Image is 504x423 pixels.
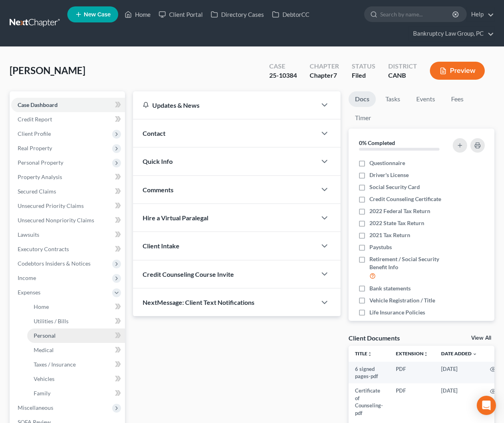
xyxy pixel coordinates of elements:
[369,207,430,215] span: 2022 Federal Tax Return
[369,308,425,316] span: Life Insurance Policies
[369,231,410,239] span: 2021 Tax Return
[380,7,454,22] input: Search by name...
[34,318,69,324] span: Utilities / Bills
[18,188,56,195] span: Secured Claims
[11,228,125,242] a: Lawsuits
[18,116,52,123] span: Credit Report
[349,91,376,107] a: Docs
[27,386,125,401] a: Family
[18,173,62,180] span: Property Analysis
[10,64,85,76] span: [PERSON_NAME]
[27,357,125,372] a: Taxes / Insurance
[369,255,451,271] span: Retirement / Social Security Benefit Info
[11,184,125,199] a: Secured Claims
[207,7,268,22] a: Directory Cases
[441,350,477,357] a: Date Added expand_more
[396,350,428,357] a: Extensionunfold_more
[27,314,125,328] a: Utilities / Bills
[18,159,63,166] span: Personal Property
[471,335,491,341] a: View All
[369,243,392,251] span: Paystubs
[34,375,54,382] span: Vehicles
[18,231,39,238] span: Lawsuits
[355,350,372,357] a: Titleunfold_more
[18,260,91,267] span: Codebtors Insiders & Notices
[409,26,494,41] a: Bankruptcy Law Group, PC
[369,320,451,336] span: Retirement Account Statements Showing Balance
[389,383,435,420] td: PDF
[268,7,313,22] a: DebtorCC
[388,71,417,80] div: CANB
[11,213,125,228] a: Unsecured Nonpriority Claims
[11,199,125,213] a: Unsecured Priority Claims
[18,130,51,137] span: Client Profile
[11,98,125,112] a: Case Dashboard
[18,404,53,411] span: Miscellaneous
[143,101,307,109] div: Updates & News
[84,12,111,18] span: New Case
[143,242,179,250] span: Client Intake
[349,334,400,342] div: Client Documents
[18,289,40,296] span: Expenses
[369,296,435,304] span: Vehicle Registration / Title
[11,170,125,184] a: Property Analysis
[310,71,339,80] div: Chapter
[18,145,52,151] span: Real Property
[27,300,125,314] a: Home
[18,274,36,281] span: Income
[11,112,125,127] a: Credit Report
[430,62,485,80] button: Preview
[349,110,377,126] a: Timer
[388,62,417,71] div: District
[310,62,339,71] div: Chapter
[367,352,372,357] i: unfold_more
[18,246,69,252] span: Executory Contracts
[477,396,496,415] div: Open Intercom Messenger
[333,71,337,79] span: 7
[435,383,484,420] td: [DATE]
[369,219,424,227] span: 2022 State Tax Return
[27,372,125,386] a: Vehicles
[369,284,411,292] span: Bank statements
[472,352,477,357] i: expand_more
[369,171,409,179] span: Driver's License
[389,362,435,384] td: PDF
[121,7,155,22] a: Home
[155,7,207,22] a: Client Portal
[269,71,297,80] div: 25-10384
[27,343,125,357] a: Medical
[143,298,254,306] span: NextMessage: Client Text Notifications
[143,214,208,222] span: Hire a Virtual Paralegal
[18,217,94,224] span: Unsecured Nonpriority Claims
[269,62,297,71] div: Case
[34,332,56,339] span: Personal
[11,242,125,256] a: Executory Contracts
[27,328,125,343] a: Personal
[423,352,428,357] i: unfold_more
[18,202,84,209] span: Unsecured Priority Claims
[359,139,395,146] strong: 0% Completed
[34,346,54,353] span: Medical
[369,183,420,191] span: Social Security Card
[352,71,375,80] div: Filed
[34,390,50,397] span: Family
[410,91,442,107] a: Events
[352,62,375,71] div: Status
[143,270,234,278] span: Credit Counseling Course Invite
[143,157,173,165] span: Quick Info
[467,7,494,22] a: Help
[34,361,76,368] span: Taxes / Insurance
[445,91,470,107] a: Fees
[369,159,405,167] span: Questionnaire
[435,362,484,384] td: [DATE]
[379,91,407,107] a: Tasks
[18,101,58,108] span: Case Dashboard
[349,362,389,384] td: 6 signed pages-pdf
[143,129,165,137] span: Contact
[349,383,389,420] td: Certificate of Counseling-pdf
[34,303,49,310] span: Home
[143,186,173,193] span: Comments
[369,195,441,203] span: Credit Counseling Certificate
